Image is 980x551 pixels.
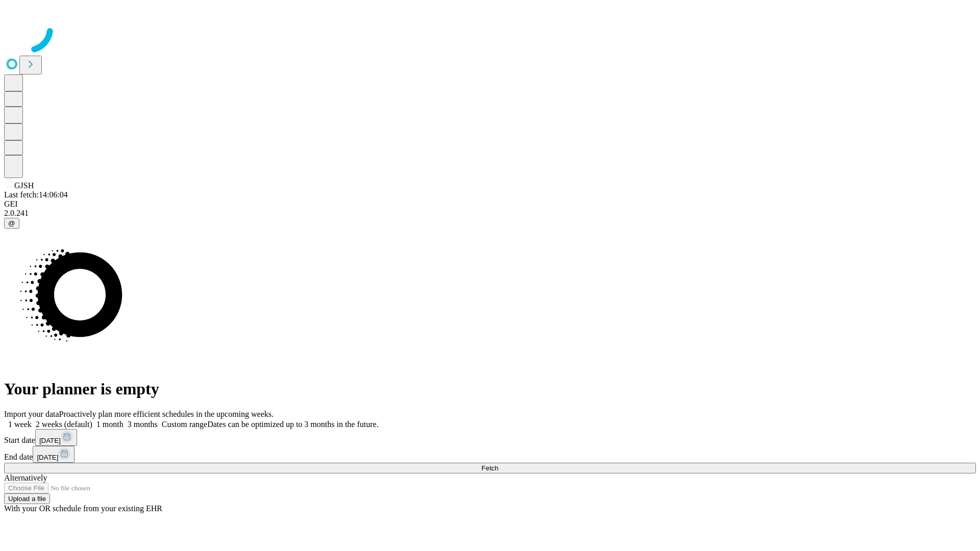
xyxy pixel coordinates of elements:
[14,181,34,190] span: GJSH
[39,437,61,444] span: [DATE]
[37,454,58,461] span: [DATE]
[481,464,498,472] span: Fetch
[4,218,19,229] button: @
[4,493,50,504] button: Upload a file
[4,446,976,463] div: End date
[4,463,976,473] button: Fetch
[59,410,274,418] span: Proactively plan more efficient schedules in the upcoming weeks.
[36,420,92,429] span: 2 weeks (default)
[96,420,124,429] span: 1 month
[207,420,378,429] span: Dates can be optimized up to 3 months in the future.
[4,504,162,513] span: With your OR schedule from your existing EHR
[4,190,68,199] span: Last fetch: 14:06:04
[8,219,15,227] span: @
[4,209,976,218] div: 2.0.241
[33,446,75,463] button: [DATE]
[4,473,47,482] span: Alternatively
[4,199,976,209] div: GEI
[8,420,32,429] span: 1 week
[4,380,976,398] h1: Your planner is empty
[4,429,976,446] div: Start date
[128,420,158,429] span: 3 months
[35,429,77,446] button: [DATE]
[162,420,207,429] span: Custom range
[4,410,59,418] span: Import your data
